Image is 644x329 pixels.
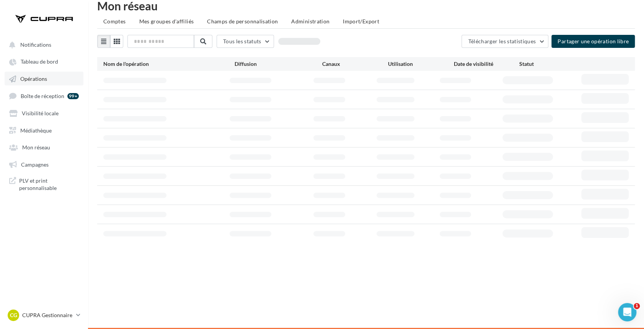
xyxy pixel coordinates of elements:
[519,60,585,68] div: Statut
[217,35,274,48] button: Tous les statuts
[20,75,47,82] span: Opérations
[5,106,83,119] a: Visibilité locale
[207,18,278,25] span: Champs de personnalisation
[10,311,17,319] span: CG
[21,161,49,167] span: Campagnes
[5,38,80,51] button: Notifications
[5,157,83,171] a: Campagnes
[343,18,379,25] span: Import/Export
[5,140,83,154] a: Mon réseau
[291,18,329,25] span: Administration
[67,93,79,99] div: 99+
[22,311,73,319] p: CUPRA Gestionnaire
[103,18,126,25] span: Comptes
[468,38,536,44] span: Télécharger les statistiques
[5,174,83,195] a: PLV et print personnalisable
[6,308,82,322] a: CG CUPRA Gestionnaire
[22,110,59,116] span: Visibilité locale
[634,303,640,309] span: 1
[20,41,51,48] span: Notifications
[20,127,52,133] span: Médiathèque
[5,88,83,103] a: Boîte de réception 99+
[139,18,194,25] span: Mes groupes d'affiliés
[5,72,83,85] a: Opérations
[103,60,235,68] div: Nom de l'opération
[551,35,635,48] button: Partager une opération libre
[453,60,519,68] div: Date de visibilité
[388,60,454,68] div: Utilisation
[5,123,83,137] a: Médiathèque
[21,93,64,99] span: Boîte de réception
[21,59,58,65] span: Tableau de bord
[22,144,50,151] span: Mon réseau
[5,54,83,68] a: Tableau de bord
[461,35,548,48] button: Télécharger les statistiques
[19,177,79,192] span: PLV et print personnalisable
[235,60,322,68] div: Diffusion
[618,303,636,321] iframe: Intercom live chat
[322,60,388,68] div: Canaux
[223,38,261,44] span: Tous les statuts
